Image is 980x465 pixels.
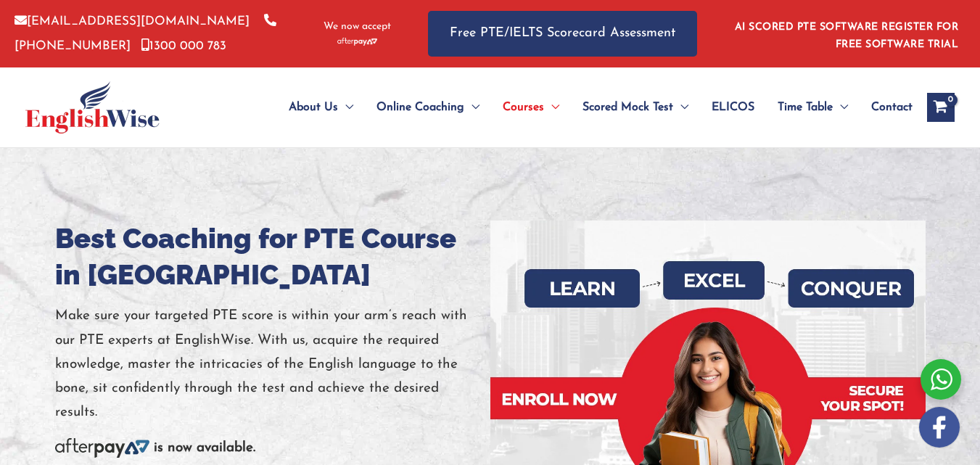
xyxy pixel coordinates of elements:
[277,82,365,133] a: About UsMenu Toggle
[365,82,491,133] a: Online CoachingMenu Toggle
[324,20,391,34] span: We now accept
[766,82,860,133] a: Time TableMenu Toggle
[464,82,479,133] span: Menu Toggle
[860,82,913,133] a: Contact
[871,82,913,133] span: Contact
[700,82,766,133] a: ELICOS
[428,11,697,57] a: Free PTE/IELTS Scorecard Assessment
[778,82,833,133] span: Time Table
[582,82,673,133] span: Scored Mock Test
[55,304,490,424] p: Make sure your targeted PTE score is within your arm’s reach with our PTE experts at EnglishWise....
[491,82,571,133] a: CoursesMenu Toggle
[376,82,464,133] span: Online Coaching
[337,38,377,46] img: Afterpay-Logo
[544,82,559,133] span: Menu Toggle
[55,221,490,293] h1: Best Coaching for PTE Course in [GEOGRAPHIC_DATA]
[55,438,149,458] img: Afterpay-Logo
[833,82,848,133] span: Menu Toggle
[503,82,544,133] span: Courses
[154,441,255,455] b: is now available.
[15,15,276,52] a: [PHONE_NUMBER]
[712,82,754,133] span: ELICOS
[254,82,913,133] nav: Site Navigation: Main Menu
[735,22,959,50] a: AI SCORED PTE SOFTWARE REGISTER FOR FREE SOFTWARE TRIAL
[289,82,338,133] span: About Us
[141,40,226,52] a: 1300 000 783
[338,82,353,133] span: Menu Toggle
[726,10,965,57] aside: Header Widget 1
[15,15,250,28] a: [EMAIL_ADDRESS][DOMAIN_NAME]
[919,407,960,448] img: white-facebook.png
[25,81,160,133] img: cropped-ew-logo
[571,82,700,133] a: Scored Mock TestMenu Toggle
[673,82,688,133] span: Menu Toggle
[927,93,955,122] a: View Shopping Cart, empty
